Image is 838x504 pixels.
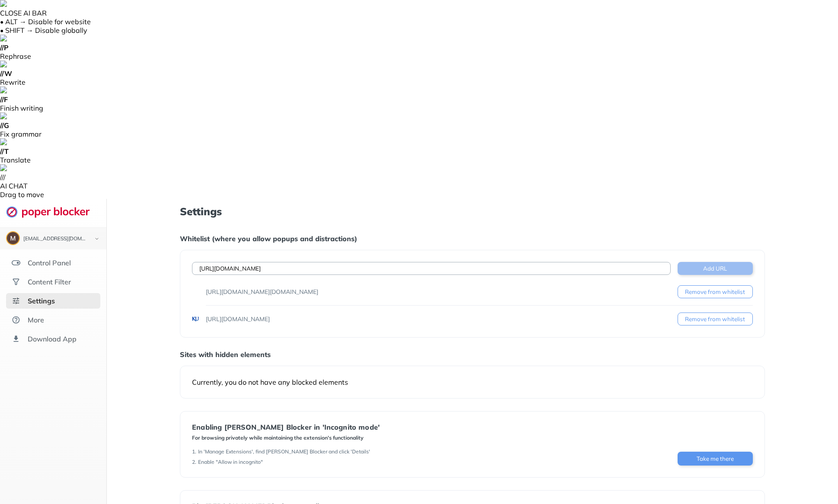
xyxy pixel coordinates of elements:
div: Settings [28,297,55,305]
div: [URL][DOMAIN_NAME][DOMAIN_NAME] [206,287,318,296]
div: More [28,316,44,324]
div: [URL][DOMAIN_NAME] [206,315,270,323]
img: social.svg [12,278,20,286]
img: chevron-bottom-black.svg [92,234,102,243]
button: Remove from whitelist [678,285,753,298]
img: favicons [192,288,199,295]
button: Add URL [678,262,753,275]
button: Remove from whitelist [678,313,753,325]
div: Control Panel [28,258,71,267]
input: Example: twitter.com [192,262,671,275]
img: download-app.svg [12,335,20,343]
div: For browsing privately while maintaining the extension's functionality [192,434,380,441]
div: Whitelist (where you allow popups and distractions) [180,234,765,243]
div: Enable "Allow in incognito" [198,459,263,466]
div: Enabling [PERSON_NAME] Blocker in 'Incognito mode' [192,423,380,431]
div: 1 . [192,448,196,455]
img: settings-selected.svg [12,297,20,305]
div: Currently, you do not have any blocked elements [192,378,753,386]
h1: Settings [180,206,765,217]
div: 2 . [192,459,196,466]
div: Download App [28,335,77,343]
img: favicons [192,316,199,322]
img: about.svg [12,316,20,324]
div: In 'Manage Extensions', find [PERSON_NAME] Blocker and click 'Details' [198,448,370,455]
div: Content Filter [28,278,71,286]
img: features.svg [12,258,20,267]
img: logo-webpage.svg [6,206,99,218]
div: Sites with hidden elements [180,350,765,359]
button: Take me there [678,452,753,466]
img: ACg8ocKs5WaNRGzmL0PUjI_2ToAmZ-SC6S8YkDQ07i_1eRhaigQpDQ=s96-c [7,232,19,244]
div: kaikobadc@gmail.com [23,236,87,242]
